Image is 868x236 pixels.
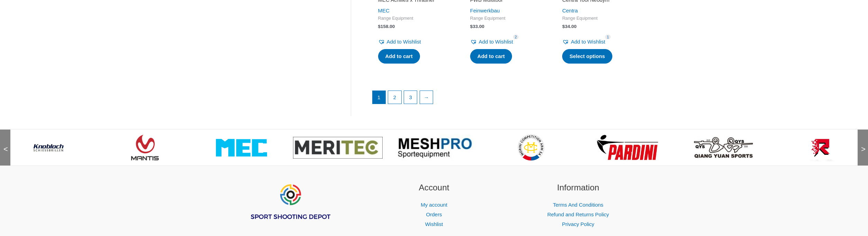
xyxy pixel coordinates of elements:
a: Select options for “Centra Tool Neodym” [562,49,612,64]
aside: Footer Widget 2 [371,181,497,229]
nav: Information [515,200,642,229]
span: Page 1 [373,91,386,104]
a: Page 2 [388,91,401,104]
h2: Account [371,181,497,194]
h2: Information [515,181,642,194]
span: Range Equipment [562,16,635,21]
span: 1 [605,35,611,40]
aside: Footer Widget 3 [515,181,642,229]
span: Range Equipment [378,16,451,21]
a: Add to cart: “MEC Achilles x Thrasher” [378,49,420,64]
a: Add to Wishlist [562,37,605,47]
span: Add to Wishlist [571,39,605,45]
nav: Product Pagination [372,91,641,108]
a: My account [421,202,447,208]
a: Feinwerkbau [470,8,500,13]
a: Page 3 [404,91,417,104]
span: Add to Wishlist [387,39,421,45]
a: Add to Wishlist [470,37,513,47]
a: Terms And Conditions [553,202,603,208]
a: Wishlist [425,221,443,227]
a: Refund and Returns Policy [547,211,609,217]
a: Orders [426,211,442,217]
span: $ [470,24,473,29]
a: Add to Wishlist [378,37,421,47]
span: > [858,139,865,146]
span: 2 [513,35,519,40]
span: Range Equipment [470,16,543,21]
a: Add to cart: “FWB Multitool” [470,49,512,64]
span: $ [562,24,565,29]
a: Privacy Policy [562,221,594,227]
nav: Account [371,200,497,229]
a: MEC [378,8,390,13]
bdi: 158.00 [378,24,395,29]
span: Add to Wishlist [479,39,513,45]
bdi: 33.00 [470,24,484,29]
a: → [420,91,433,104]
a: Centra [562,8,578,13]
bdi: 34.00 [562,24,576,29]
span: $ [378,24,381,29]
